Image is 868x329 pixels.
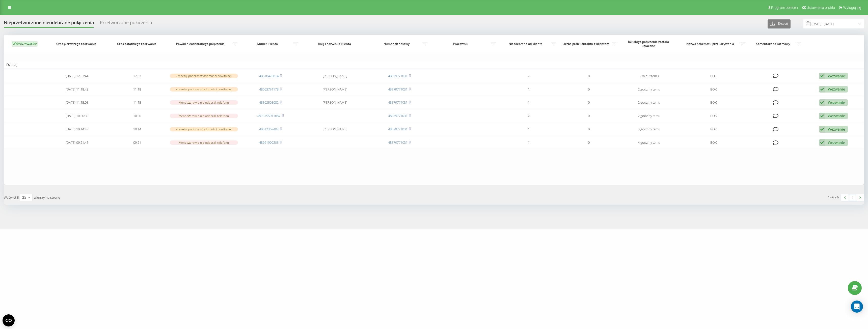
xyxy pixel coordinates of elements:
a: 48579771031 [388,74,408,78]
div: Wezwanie [828,140,845,145]
td: 0 [559,136,619,149]
div: Wezwanie [828,87,845,92]
span: Czas ostatniego zadzwonić [112,42,162,46]
span: Czas pierwszego zadzwonić [52,42,102,46]
td: [PERSON_NAME] [301,123,369,135]
td: [PERSON_NAME] [301,96,369,109]
div: Wezwanie [828,74,845,78]
td: 1 [499,123,559,135]
td: 2 godziny temu [619,96,679,109]
a: 48502503082 [259,100,279,105]
div: Zresetuj podczas wiadomości powitalnej [170,87,238,91]
td: 2 [499,110,559,122]
a: 1 [849,194,856,201]
span: Numer klienta [243,42,293,46]
span: Komentarz do rozmowy [751,42,796,46]
td: [DATE] 11:15:05 [47,96,107,109]
td: 0 [559,123,619,135]
td: BOK [679,83,748,96]
button: Eksport [768,19,791,28]
div: Przetworzone połączenia [100,20,152,28]
td: [PERSON_NAME] [301,83,369,96]
a: 48603751178 [259,87,279,92]
td: BOK [679,96,748,109]
td: 10:14 [107,123,167,135]
div: Wezwanie [828,113,845,118]
a: 48512362402 [259,127,279,131]
span: Wyloguj się [843,6,861,10]
span: Jak długo połączenie zostało utracone [624,40,674,48]
a: 48579771031 [388,113,408,118]
td: BOK [679,123,748,135]
span: Nieodebrane od klienta [501,42,551,46]
div: 25 [22,195,26,200]
div: Zresetuj podczas wiadomości powitalnej [170,74,238,78]
td: 2 godziny temu [619,83,679,96]
td: 2 [499,70,559,82]
td: BOK [679,136,748,149]
td: 11:18 [107,83,167,96]
td: 0 [559,110,619,122]
span: Wyświetlij [4,195,19,200]
td: 12:53 [107,70,167,82]
span: Imię i nazwisko klienta [306,42,364,46]
a: 48579771031 [388,100,408,105]
a: 48661900205 [259,140,279,145]
div: 1 - 6 z 6 [828,195,839,200]
td: 7 minut temu [619,70,679,82]
td: BOK [679,70,748,82]
span: Powód nieodebranego połączenia [170,42,232,46]
td: [DATE] 09:21:41 [47,136,107,149]
td: [DATE] 10:14:43 [47,123,107,135]
td: 1 [499,136,559,149]
td: 4 godziny temu [619,136,679,149]
td: 11:15 [107,96,167,109]
td: 09:21 [107,136,167,149]
a: 48579771031 [388,87,408,92]
td: [DATE] 11:18:43 [47,83,107,96]
div: Menedżerowie nie odebrali telefonu [170,140,238,145]
td: [PERSON_NAME] [301,70,369,82]
div: Wezwanie [828,127,845,132]
span: Program poleceń [771,6,798,10]
a: 4915755011687 [257,113,280,118]
td: 1 [499,96,559,109]
span: Numer biznesowy [372,42,422,46]
td: 0 [559,83,619,96]
span: Ustawienia profilu [807,6,835,10]
span: wierszy na stronę [34,195,60,200]
td: 1 [499,83,559,96]
td: Dzisiaj [4,61,864,69]
td: 0 [559,70,619,82]
span: Liczba prób kontaktu z klientem [561,42,611,46]
div: Open Intercom Messenger [851,301,863,313]
td: 10:30 [107,110,167,122]
div: Wezwanie [828,100,845,105]
a: 48579771031 [388,140,408,145]
span: Nazwa schematu przekazywania [682,42,740,46]
span: Pracownik [433,42,490,46]
td: 2 godziny temu [619,110,679,122]
td: BOK [679,110,748,122]
button: Open CMP widget [3,314,15,326]
td: [DATE] 12:53:44 [47,70,107,82]
div: Menedżerowie nie odebrali telefonu [170,114,238,118]
a: 48510476814 [259,74,279,78]
a: 48579771031 [388,127,408,131]
div: Zresetuj podczas wiadomości powitalnej [170,127,238,131]
td: 3 godziny temu [619,123,679,135]
div: Menedżerowie nie odebrali telefonu [170,100,238,105]
td: [DATE] 10:30:39 [47,110,107,122]
td: 0 [559,96,619,109]
div: Nieprzetworzone nieodebrane połączenia [4,20,94,28]
button: Wybierz wszystko [12,41,38,47]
